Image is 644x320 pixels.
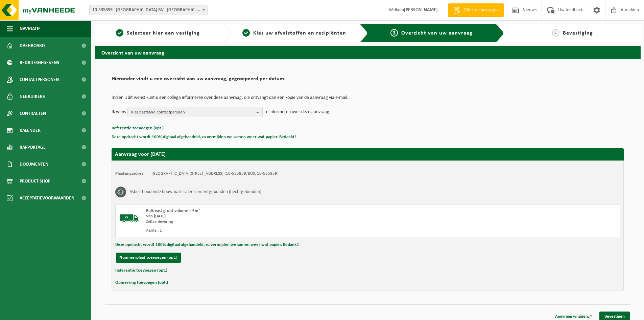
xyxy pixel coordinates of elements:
span: Contactpersonen [20,71,59,88]
span: Offerte aanvragen [462,7,500,14]
span: Bulk vast groot volume > 6m³ [146,209,200,213]
div: Zelfaanlevering [146,219,395,225]
span: Product Shop [20,173,50,190]
button: Deze opdracht wordt 100% digitaal afgehandeld, zo vermijden we samen weer wat papier. Bedankt! [112,133,296,142]
span: 10-535859 - RAPID ROAD BV - KOOIGEM [89,5,208,15]
h2: Overzicht van uw aanvraag [95,46,641,59]
span: Contracten [20,105,46,122]
span: Acceptatievoorwaarden [20,190,74,207]
span: Kalender [20,122,41,139]
p: Ik wens [112,107,126,117]
span: 3 [390,29,398,37]
button: Opmerking toevoegen (opt.) [115,278,168,287]
span: Dashboard [20,37,45,54]
span: Navigatie [20,20,41,37]
a: Offerte aanvragen [448,3,504,17]
span: 4 [552,29,559,37]
span: Bevestiging [563,30,593,36]
button: Referentie toevoegen (opt.) [115,266,167,275]
button: Kies bestaand contactpersoon [127,107,263,117]
p: te informeren over deze aanvraag. [264,107,331,117]
span: Kies uw afvalstoffen en recipiënten [253,30,346,36]
span: 2 [242,29,250,37]
span: 10-535859 - RAPID ROAD BV - KOOIGEM [90,5,207,15]
span: Overzicht van uw aanvraag [401,30,473,36]
td: [GEOGRAPHIC_DATA][STREET_ADDRESS] (10-535859/BUS, 10-535859) [151,171,279,176]
button: Referentie toevoegen (opt.) [112,124,164,133]
strong: Plaatsingsadres: [115,171,145,176]
span: Documenten [20,156,48,173]
strong: Aanvraag voor [DATE] [115,152,166,157]
img: BL-SO-LV.png [119,208,139,229]
div: Aantal: 1 [146,228,395,233]
strong: [PERSON_NAME] [404,7,438,13]
strong: Van [DATE] [146,214,166,218]
p: Indien u dit wenst kunt u een collega informeren over deze aanvraag, die ontvangt dan een kopie v... [112,95,624,100]
a: 1Selecteer hier een vestiging [98,29,218,37]
h3: Asbesthoudende bouwmaterialen cementgebonden (hechtgebonden) [129,187,261,197]
span: Selecteer hier een vestiging [127,30,200,36]
span: Gebruikers [20,88,45,105]
h2: Hieronder vindt u een overzicht van uw aanvraag, gegroepeerd per datum. [112,76,624,85]
span: Kies bestaand contactpersoon [131,107,254,118]
button: Deze opdracht wordt 100% digitaal afgehandeld, zo vermijden we samen weer wat papier. Bedankt! [115,240,300,249]
span: 1 [116,29,123,37]
button: Nummerplaat toevoegen (opt.) [116,253,181,263]
span: Bedrijfsgegevens [20,54,59,71]
span: Rapportage [20,139,46,156]
a: 2Kies uw afvalstoffen en recipiënten [235,29,354,37]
